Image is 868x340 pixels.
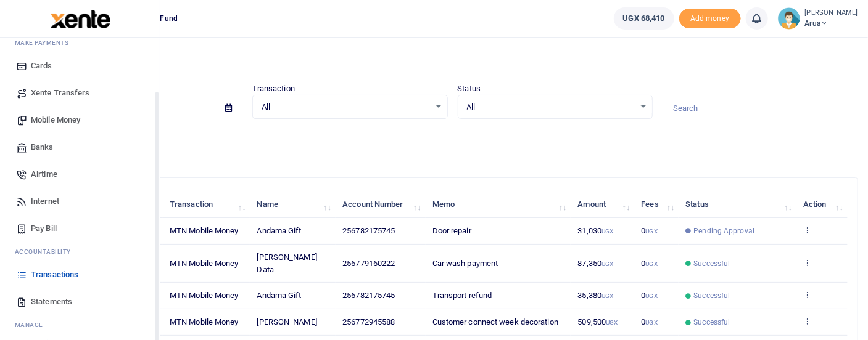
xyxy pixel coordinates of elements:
[578,291,614,300] span: 35,380
[31,296,72,308] span: Statements
[694,317,730,328] span: Successful
[170,259,239,268] span: MTN Mobile Money
[51,10,110,28] img: logo-large
[642,259,658,268] span: 0
[679,13,741,22] a: Add money
[796,192,848,218] th: Action: activate to sort column ascending
[432,317,558,326] span: Customer connect week decoration
[601,228,613,235] small: UGX
[10,52,150,79] a: Cards
[10,261,150,288] a: Transactions
[426,192,571,218] th: Memo: activate to sort column ascending
[646,228,658,235] small: UGX
[571,192,634,218] th: Amount: activate to sort column ascending
[10,215,150,242] a: Pay Bill
[31,114,80,126] span: Mobile Money
[21,38,69,47] span: ake Payments
[623,12,665,25] span: UGX 68,410
[606,319,618,326] small: UGX
[467,101,635,113] span: All
[257,291,302,300] span: Andama Gift
[47,134,858,147] p: Download
[31,168,57,180] span: Airtime
[646,293,658,299] small: UGX
[336,192,425,218] th: Account Number: activate to sort column ascending
[31,195,59,208] span: Internet
[778,7,858,30] a: profile-user [PERSON_NAME] Arua
[614,7,674,30] a: UGX 68,410
[47,53,858,67] h4: Transactions
[10,33,150,52] li: M
[10,107,150,134] a: Mobile Money
[10,315,150,334] li: M
[663,98,858,119] input: Search
[257,253,317,274] span: [PERSON_NAME] Data
[694,258,730,269] span: Successful
[342,317,395,326] span: 256772945588
[10,134,150,161] a: Banks
[342,226,395,235] span: 256782175745
[432,291,492,300] span: Transport refund
[609,7,679,30] li: Wallet ballance
[601,293,613,299] small: UGX
[257,317,317,326] span: [PERSON_NAME]
[646,319,658,326] small: UGX
[679,9,741,29] span: Add money
[642,226,658,235] span: 0
[679,9,741,29] li: Toup your wallet
[257,226,302,235] span: Andama Gift
[170,291,239,300] span: MTN Mobile Money
[31,222,57,235] span: Pay Bill
[634,192,679,218] th: Fees: activate to sort column ascending
[24,247,71,256] span: countability
[31,269,78,281] span: Transactions
[49,14,110,23] a: logo-small logo-large logo-large
[642,317,658,326] span: 0
[458,83,481,95] label: Status
[262,101,430,113] span: All
[432,226,471,235] span: Door repair
[805,8,858,18] small: [PERSON_NAME]
[694,225,755,237] span: Pending Approval
[170,226,239,235] span: MTN Mobile Money
[31,87,90,99] span: Xente Transfers
[31,60,52,72] span: Cards
[601,261,613,267] small: UGX
[679,192,796,218] th: Status: activate to sort column ascending
[252,83,295,95] label: Transaction
[432,259,498,268] span: Car wash payment
[578,226,614,235] span: 31,030
[21,320,44,330] span: anage
[31,141,54,153] span: Banks
[10,188,150,215] a: Internet
[342,259,395,268] span: 256779160222
[694,290,730,301] span: Successful
[163,192,250,218] th: Transaction: activate to sort column ascending
[342,291,395,300] span: 256782175745
[778,7,800,30] img: profile-user
[170,317,239,326] span: MTN Mobile Money
[578,259,614,268] span: 87,350
[10,161,150,188] a: Airtime
[10,79,150,107] a: Xente Transfers
[250,192,336,218] th: Name: activate to sort column ascending
[578,317,618,326] span: 509,500
[642,291,658,300] span: 0
[10,288,150,315] a: Statements
[805,18,858,29] span: Arua
[10,242,150,261] li: Ac
[646,261,658,267] small: UGX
